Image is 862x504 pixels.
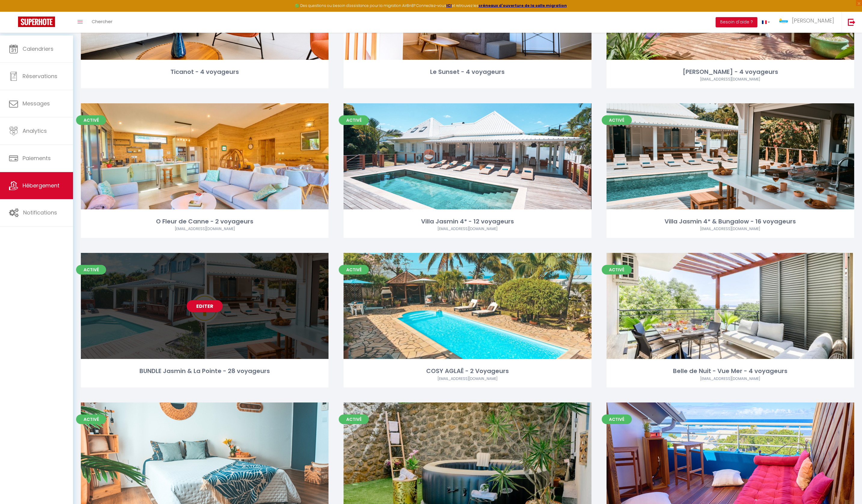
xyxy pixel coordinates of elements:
span: Hébergement [23,182,60,189]
span: Réservations [23,72,57,80]
div: BUNDLE Jasmin & La Pointe - 28 voyageurs [81,366,329,376]
button: Besoin d'aide ? [716,17,757,27]
span: Activé [339,414,369,424]
a: Editer [187,300,223,312]
a: Chercher [87,12,117,33]
div: O Fleur de Canne - 2 voyageurs [81,217,329,226]
span: Calendriers [23,45,53,53]
span: Paiements [23,154,51,162]
span: Activé [339,115,369,125]
span: [PERSON_NAME] [792,17,834,24]
span: Activé [602,115,632,125]
span: Activé [76,115,106,125]
iframe: Chat [836,477,857,499]
span: Activé [76,265,106,275]
span: Messages [23,100,50,107]
span: Activé [602,265,632,275]
span: Activé [76,414,106,424]
div: Airbnb [344,376,591,382]
a: ... [PERSON_NAME] [775,12,842,33]
a: créneaux d'ouverture de la salle migration [478,3,567,8]
span: Chercher [92,18,112,25]
div: Airbnb [607,376,854,382]
div: COSY AGLAË - 2 Voyageurs [344,366,591,376]
div: Villa Jasmin 4* - 12 voyageurs [344,217,591,226]
div: Airbnb [344,226,591,232]
div: Le Sunset - 4 voyageurs [344,67,591,77]
img: logout [848,18,855,26]
div: Ticanot - 4 voyageurs [81,67,329,77]
a: ICI [446,3,452,8]
span: Analytics [23,127,47,135]
div: Airbnb [607,77,854,82]
div: Villa Jasmin 4* & Bungalow - 16 voyageurs [607,217,854,226]
div: Airbnb [607,226,854,232]
img: Super Booking [18,17,55,27]
div: Belle de Nuit - Vue Mer - 4 voyageurs [607,366,854,376]
button: Ouvrir le widget de chat LiveChat [5,2,23,20]
div: Airbnb [81,226,329,232]
div: [PERSON_NAME] - 4 voyageurs [607,67,854,77]
img: ... [779,18,788,24]
span: Activé [339,265,369,275]
span: Notifications [23,209,57,216]
span: Activé [602,414,632,424]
